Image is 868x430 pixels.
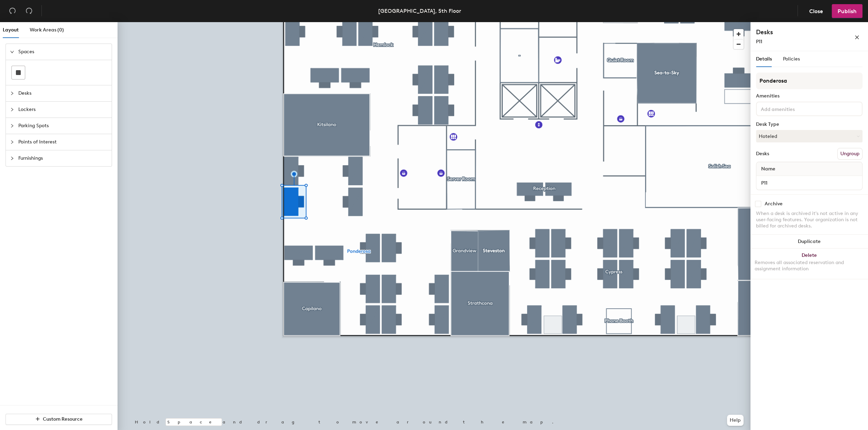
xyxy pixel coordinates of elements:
[758,178,861,188] input: Unnamed desk
[756,130,862,142] button: Hoteled
[837,148,862,160] button: Ungroup
[30,27,64,33] span: Work Areas (0)
[378,7,461,15] div: [GEOGRAPHIC_DATA], 5th Floor
[758,163,779,175] span: Name
[750,235,868,249] button: Duplicate
[756,93,862,99] div: Amenities
[18,150,108,166] span: Furnishings
[18,118,108,134] span: Parking Spots
[750,249,868,279] button: DeleteRemoves all associated reservation and assignment information
[755,260,864,272] div: Removes all associated reservation and assignment information
[809,8,823,15] span: Close
[832,4,862,18] button: Publish
[756,56,772,62] span: Details
[10,156,14,160] span: collapsed
[756,211,862,229] div: When a desk is archived it's not active in any user-facing features. Your organization is not bil...
[18,134,108,150] span: Points of Interest
[6,414,112,425] button: Custom Resource
[10,124,14,128] span: collapsed
[18,44,108,60] span: Spaces
[783,56,800,62] span: Policies
[3,27,19,33] span: Layout
[756,28,832,37] h4: Desks
[10,91,14,95] span: collapsed
[18,85,108,101] span: Desks
[803,4,829,18] button: Close
[22,4,36,18] button: Redo (⌘ + ⇧ + Z)
[756,39,762,45] span: P11
[756,151,769,157] div: Desks
[855,35,859,40] span: close
[10,107,14,112] span: collapsed
[765,201,783,207] div: Archive
[9,7,16,14] span: undo
[6,4,19,18] button: Undo (⌘ + Z)
[10,50,14,54] span: expanded
[18,102,108,118] span: Lockers
[756,122,862,127] div: Desk Type
[43,416,83,422] span: Custom Resource
[838,8,857,15] span: Publish
[727,415,744,426] button: Help
[759,104,822,113] input: Add amenities
[10,140,14,144] span: collapsed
